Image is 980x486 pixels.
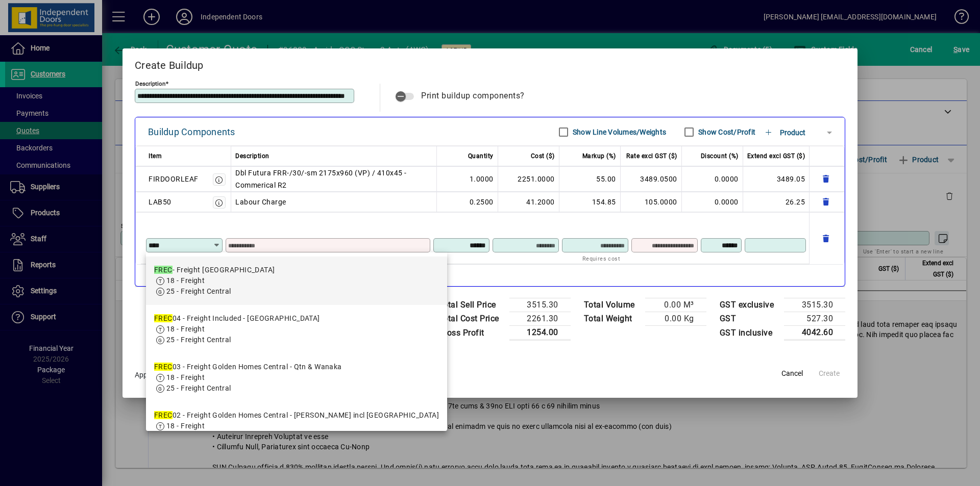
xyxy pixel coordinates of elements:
span: 18 - Freight [166,422,205,430]
span: Apply [135,371,153,379]
td: Gross Profit [433,326,509,340]
td: 527.30 [784,312,845,326]
td: GST exclusive [715,298,785,312]
td: 0.0000 [682,192,743,212]
span: 25 - Freight Central [166,384,231,392]
em: FREC [154,314,173,322]
span: Quantity [468,150,494,162]
td: Labour Charge [231,192,437,212]
em: FREC [154,266,173,274]
span: 18 - Freight [166,325,205,333]
div: 04 - Freight Included - [GEOGRAPHIC_DATA] [154,313,320,324]
td: Total Sell Price [433,298,509,312]
button: Cancel [776,365,808,383]
td: Total Volume [579,298,645,312]
span: Create [819,368,840,379]
span: Discount (%) [701,150,739,162]
mat-option: FREC02 - Freight Golden Homes Central - Cromwell incl Pisa Moorings [146,402,447,450]
span: 25 - Freight Central [166,336,231,344]
td: 4042.60 [784,326,845,340]
td: 0.2500 [437,192,498,212]
div: FIRDOORLEAF [149,173,199,185]
td: 26.25 [743,192,810,212]
span: 25 - Freight Central [166,287,231,295]
span: Cost ($) [531,150,555,162]
td: Total Cost Price [433,312,509,326]
td: 3489.05 [743,166,810,192]
label: Show Cost/Profit [696,127,755,137]
td: 0.0000 [682,166,743,192]
span: Markup (%) [582,150,616,162]
span: 18 - Freight [166,276,205,285]
mat-hint: Requires cost [582,252,620,264]
span: 18 - Freight [166,373,205,381]
mat-option: FREC - Freight Central Otago [146,257,447,305]
div: 02 - Freight Golden Homes Central - [PERSON_NAME] incl [GEOGRAPHIC_DATA] [154,410,439,421]
div: 41.2000 [502,196,555,208]
td: 0.00 M³ [645,298,706,312]
td: GST [715,312,785,326]
span: Item [149,150,162,162]
td: 154.85 [559,192,621,212]
em: FREC [154,411,173,419]
div: LAB50 [149,196,171,208]
td: 2261.30 [509,312,571,326]
td: 55.00 [559,166,621,192]
td: GST inclusive [715,326,785,340]
div: 105.0000 [625,196,677,208]
div: 2251.0000 [502,173,555,185]
h2: Create Buildup [122,48,857,78]
mat-option: FREC03 - Freight Golden Homes Central - Qtn & Wanaka [146,353,447,402]
td: Total Weight [579,312,645,326]
div: - Freight [GEOGRAPHIC_DATA] [154,265,275,275]
span: Description [235,150,269,162]
span: Print buildup components? [421,91,525,100]
label: Show Line Volumes/Weights [571,127,666,137]
div: 03 - Freight Golden Homes Central - Qtn & Wanaka [154,362,342,372]
div: 3489.0500 [625,173,677,185]
td: 1254.00 [509,326,571,340]
em: FREC [154,363,173,371]
span: Extend excl GST ($) [747,150,805,162]
div: Buildup Components [148,124,235,140]
td: 0.00 Kg [645,312,706,326]
span: Rate excl GST ($) [626,150,677,162]
button: Create [813,365,845,383]
td: 1.0000 [437,166,498,192]
td: 3515.30 [784,298,845,312]
td: Dbl Futura FRR-/30/-sm 2175x960 (VP) / 410x45 - Commerical R2 [231,166,437,192]
span: Cancel [781,368,803,379]
mat-option: FREC04 - Freight Included - Central Otago [146,305,447,353]
mat-label: Description [135,80,165,87]
td: 3515.30 [509,298,571,312]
